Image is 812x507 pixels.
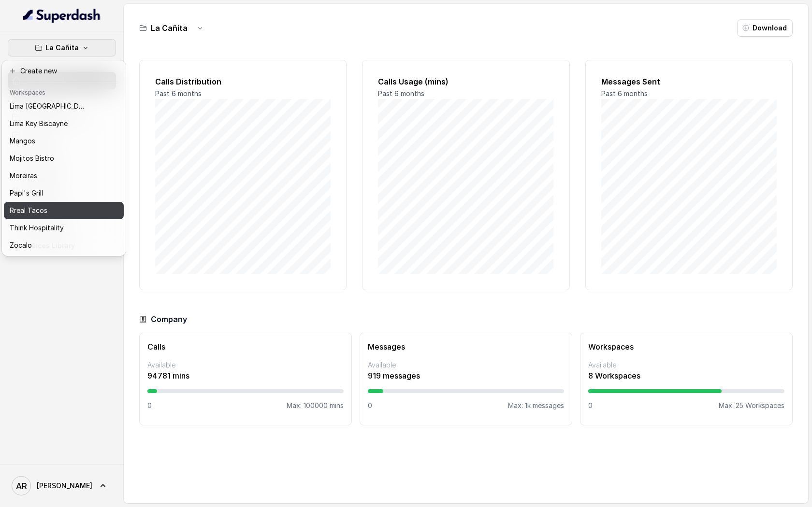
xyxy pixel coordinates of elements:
header: Workspaces [4,84,124,99]
p: Rreal Tacos [10,205,47,216]
button: La Cañita [8,39,116,56]
button: Create new [4,62,124,80]
div: La Cañita [2,60,126,256]
p: Moreiras [10,170,37,182]
p: Lima Key Biscayne [10,118,68,129]
p: Mangos [10,135,35,147]
p: Lima [GEOGRAPHIC_DATA] [10,100,87,112]
p: Papi's Grill [10,187,43,199]
p: Think Hospitality [10,222,64,234]
p: Mojitos Bistro [10,153,54,164]
p: La Cañita [45,42,79,54]
p: Zocalo [10,239,32,251]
